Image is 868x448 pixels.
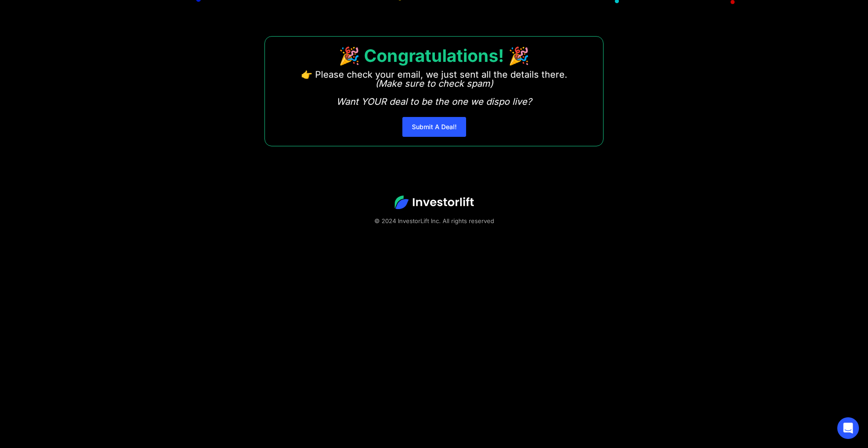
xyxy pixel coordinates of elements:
div: © 2024 InvestorLift Inc. All rights reserved [32,216,836,225]
em: (Make sure to check spam) Want YOUR deal to be the one we dispo live? [336,78,532,107]
strong: 🎉 Congratulations! 🎉 [339,45,529,66]
div: Open Intercom Messenger [837,417,859,439]
p: 👉 Please check your email, we just sent all the details there. ‍ [301,70,567,106]
a: Submit A Deal! [402,117,466,137]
